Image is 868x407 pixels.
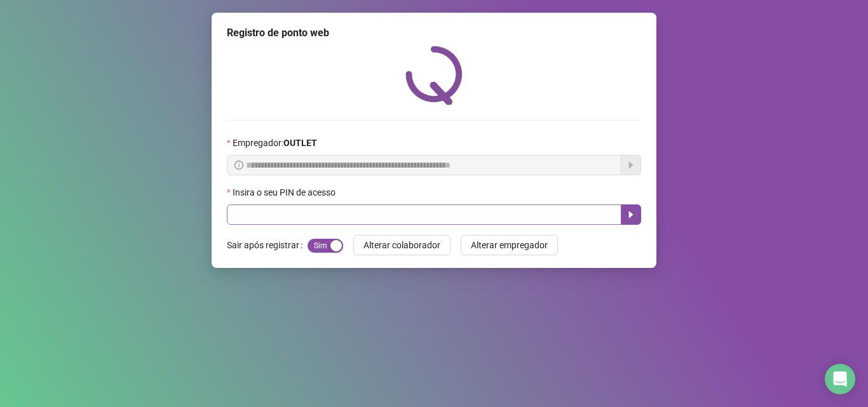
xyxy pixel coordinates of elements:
[227,235,308,255] label: Sair após registrar
[825,364,855,394] div: Open Intercom Messenger
[405,46,463,105] img: QRPoint
[626,210,636,220] span: caret-right
[227,25,641,41] div: Registro de ponto web
[353,235,451,255] button: Alterar colaborador
[233,136,317,150] span: Empregador :
[461,235,558,255] button: Alterar empregador
[283,138,317,148] strong: OUTLET
[234,161,243,170] span: info-circle
[227,185,344,199] label: Insira o seu PIN de acesso
[471,238,548,252] span: Alterar empregador
[363,238,440,252] span: Alterar colaborador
